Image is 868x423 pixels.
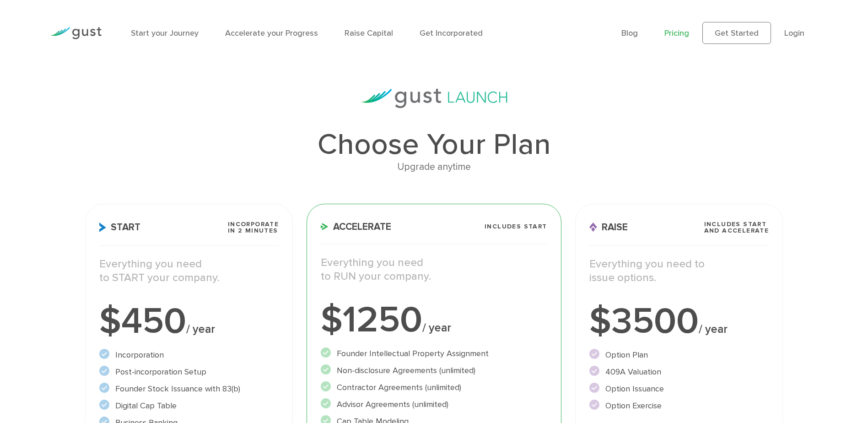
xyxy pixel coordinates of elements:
[99,366,279,378] li: Post-incorporation Setup
[321,256,547,283] p: Everything you need to RUN your company.
[99,400,279,412] li: Digital Cap Table
[702,22,771,44] a: Get Started
[485,223,547,230] span: Includes START
[589,400,769,412] li: Option Exercise
[131,28,199,38] a: Start your Journey
[621,28,638,38] a: Blog
[99,257,279,285] p: Everything you need to START your company.
[321,381,547,394] li: Contractor Agreements (unlimited)
[321,302,547,338] div: $1250
[589,349,769,361] li: Option Plan
[361,89,507,108] img: gust-launch-logos.svg
[345,28,393,38] a: Raise Capital
[99,349,279,361] li: Incorporation
[99,222,140,232] span: Start
[589,383,769,395] li: Option Issuance
[699,322,728,336] span: / year
[704,221,769,234] span: Includes START and ACCELERATE
[321,223,329,230] img: Accelerate Icon
[664,28,689,38] a: Pricing
[85,130,783,159] h1: Choose Your Plan
[321,398,547,411] li: Advisor Agreements (unlimited)
[589,222,597,232] img: Raise Icon
[422,321,451,335] span: / year
[321,222,391,232] span: Accelerate
[228,221,279,234] span: Incorporate in 2 Minutes
[589,222,628,232] span: Raise
[420,28,483,38] a: Get Incorporated
[589,257,769,285] p: Everything you need to issue options.
[50,27,102,39] img: Gust Logo
[99,222,106,232] img: Start Icon X2
[589,366,769,378] li: 409A Valuation
[589,303,769,340] div: $3500
[784,28,804,38] a: Login
[85,159,783,175] div: Upgrade anytime
[321,347,547,360] li: Founder Intellectual Property Assignment
[186,322,215,336] span: / year
[99,303,279,340] div: $450
[99,383,279,395] li: Founder Stock Issuance with 83(b)
[225,28,318,38] a: Accelerate your Progress
[321,364,547,377] li: Non-disclosure Agreements (unlimited)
